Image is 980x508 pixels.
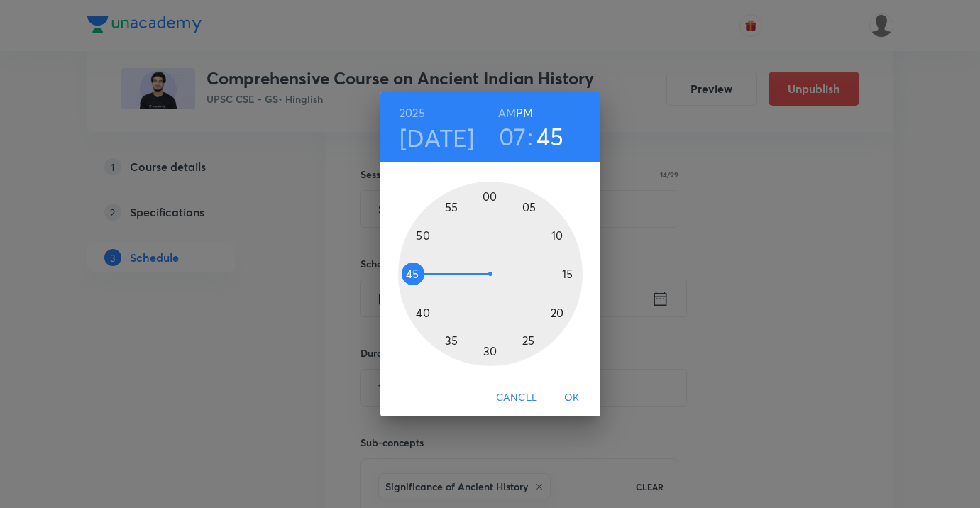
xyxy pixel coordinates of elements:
[400,103,425,123] button: 2025
[536,121,564,151] button: 45
[496,389,537,407] span: Cancel
[549,385,595,411] button: OK
[499,121,527,151] button: 07
[400,123,475,153] button: [DATE]
[527,121,533,151] h3: :
[498,103,516,123] button: AM
[555,389,589,407] span: OK
[516,103,533,123] button: PM
[490,385,543,411] button: Cancel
